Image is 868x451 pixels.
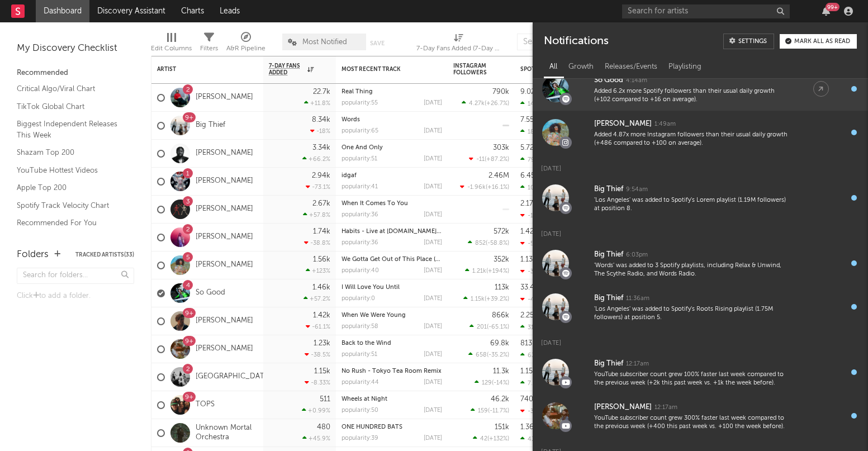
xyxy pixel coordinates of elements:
[75,252,134,258] button: Tracked Artists(33)
[151,28,192,60] div: Edit Columns
[594,196,791,213] div: 'Los Angeles' was added to Spotify's Lorem playlist (1.19M followers) at position 8.
[520,184,541,191] div: 102k
[17,268,134,284] input: Search for folders...
[494,380,507,386] span: -14 %
[462,99,509,107] div: ( )
[822,7,830,16] button: 99+
[533,154,868,176] div: [DATE]
[520,296,543,303] div: -4.2k
[303,211,330,219] div: +57.8 %
[486,156,507,163] span: +87.2 %
[17,146,123,159] a: Shazam Top 200
[341,257,612,263] a: We Gotta Get Out of This Place (From the Original Motion Picture Soundtrack 'Honey Don’t!')
[794,39,850,45] div: Mark all as read
[826,3,839,11] div: 99 +
[520,435,539,443] div: 430
[533,394,868,438] a: [PERSON_NAME]12:17amYouTube subscriber count grew 300% faster last week compared to the previous ...
[341,212,378,218] div: popularity: 36
[424,128,442,134] div: [DATE]
[341,396,442,402] div: Wheels at Night
[626,251,648,259] div: 6:03pm
[544,58,563,77] div: All
[654,120,676,129] div: 1:49am
[341,173,442,179] div: idgaf
[304,239,330,246] div: -38.8 %
[486,296,507,302] span: +39.2 %
[341,284,442,291] div: I Will Love You Until
[196,177,253,186] a: [PERSON_NAME]
[780,34,857,49] button: Mark all as read
[341,66,425,73] div: Most Recent Track
[520,284,538,291] div: 33.4k
[341,379,379,386] div: popularity: 44
[480,436,487,442] span: 42
[594,262,791,279] div: 'Words' was added to 3 Spotify playlists, including Relax & Unwind, The Scythe Radio, and Words R...
[302,39,347,46] span: Most Notified
[341,368,442,374] a: No Rush - Tokyo Tea Room Remix
[313,312,330,319] div: 1.42k
[626,360,649,368] div: 12:17am
[424,407,442,414] div: [DATE]
[17,217,123,229] a: Recommended For You
[196,149,253,158] a: [PERSON_NAME]
[302,407,330,414] div: +0.99 %
[723,34,774,49] a: Settings
[341,100,378,106] div: popularity: 55
[520,116,540,124] div: 7.55M
[533,241,868,285] a: Big Thief6:03pm'Words' was added to 3 Spotify playlists, including Relax & Unwind, The Scythe Rad...
[494,256,509,263] div: 352k
[520,172,541,179] div: 6.45M
[196,372,271,382] a: [GEOGRAPHIC_DATA]
[468,351,509,358] div: ( )
[520,256,539,263] div: 1.13M
[489,436,507,442] span: +132 %
[341,340,442,346] div: Back to the Wind
[341,184,378,190] div: popularity: 41
[17,118,123,141] a: Biggest Independent Releases This Week
[424,435,442,441] div: [DATE]
[563,58,599,77] div: Growth
[424,212,442,218] div: [DATE]
[594,305,791,322] div: 'Los Angeles' was added to Spotify's Roots Rising playlist (1.75M followers) at position 5.
[663,58,707,77] div: Playlisting
[471,296,485,302] span: 1.15k
[520,424,540,431] div: 1.36M
[626,186,648,194] div: 9:54am
[520,228,540,235] div: 1.42M
[594,117,652,131] div: [PERSON_NAME]
[303,295,330,302] div: +57.2 %
[520,396,537,403] div: 740k
[341,173,357,179] a: idgaf
[341,424,402,430] a: ONE HUNDRED BATS
[738,39,767,45] div: Settings
[520,407,545,415] div: -33.1k
[305,379,330,386] div: -8.33 %
[473,435,509,442] div: ( )
[341,324,378,330] div: popularity: 58
[492,312,509,319] div: 866k
[495,424,509,431] div: 151k
[520,340,536,347] div: 813k
[533,329,868,350] div: [DATE]
[341,268,379,274] div: popularity: 40
[488,324,507,330] span: -65.1 %
[196,205,253,214] a: [PERSON_NAME]
[341,156,377,162] div: popularity: 51
[341,296,375,302] div: popularity: 0
[341,117,360,123] a: Words
[424,268,442,274] div: [DATE]
[341,312,406,319] a: When We Were Young
[488,352,507,358] span: -35.2 %
[594,414,791,431] div: YouTube subscriber count grew 300% faster last week compared to the previous week (+400 this past...
[17,83,123,95] a: Critical Algo/Viral Chart
[157,66,241,73] div: Artist
[482,380,492,386] span: 129
[424,240,442,246] div: [DATE]
[494,228,509,235] div: 572k
[469,101,485,107] span: 4.27k
[17,67,134,80] div: Recommended
[463,295,509,302] div: ( )
[196,93,253,102] a: [PERSON_NAME]
[533,220,868,241] div: [DATE]
[314,340,330,347] div: 1.23k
